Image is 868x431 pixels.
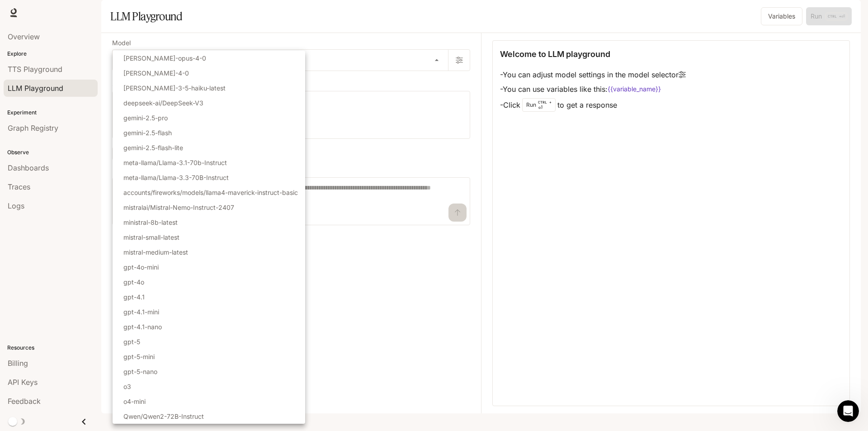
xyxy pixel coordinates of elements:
[123,397,146,406] p: o4-mini
[123,382,131,391] p: o3
[123,188,298,197] p: accounts/fireworks/models/llama4-maverick-instruct-basic
[123,203,234,212] p: mistralai/Mistral-Nemo-Instruct-2407
[123,277,144,287] p: gpt-4o
[123,322,162,332] p: gpt-4.1-nano
[123,218,178,227] p: ministral-8b-latest
[123,53,206,63] p: [PERSON_NAME]-opus-4-0
[123,232,179,242] p: mistral-small-latest
[123,367,157,376] p: gpt-5-nano
[123,158,227,167] p: meta-llama/Llama-3.1-70b-Instruct
[123,173,229,182] p: meta-llama/Llama-3.3-70B-Instruct
[123,352,155,361] p: gpt-5-mini
[123,292,145,302] p: gpt-4.1
[837,400,859,422] iframe: Intercom live chat
[123,262,159,272] p: gpt-4o-mini
[123,337,140,346] p: gpt-5
[123,247,188,257] p: mistral-medium-latest
[123,83,226,93] p: [PERSON_NAME]-3-5-haiku-latest
[123,412,204,421] p: Qwen/Qwen2-72B-Instruct
[123,113,168,123] p: gemini-2.5-pro
[123,98,203,108] p: deepseek-ai/DeepSeek-V3
[123,307,159,317] p: gpt-4.1-mini
[123,128,172,137] p: gemini-2.5-flash
[123,68,189,78] p: [PERSON_NAME]-4-0
[123,143,183,152] p: gemini-2.5-flash-lite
